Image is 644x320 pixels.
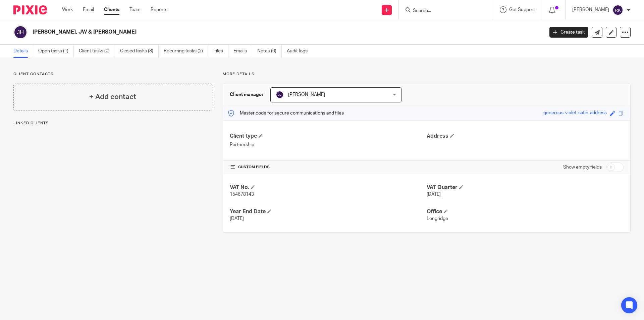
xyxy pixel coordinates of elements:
h4: Client type [230,133,427,140]
input: Search [412,8,473,14]
a: Email [83,6,94,13]
a: Open tasks (1) [38,45,74,58]
h4: VAT Quarter [427,184,624,191]
h2: [PERSON_NAME], JW & [PERSON_NAME] [33,29,438,36]
a: Emails [233,45,252,58]
span: [DATE] [427,192,441,197]
span: Get Support [509,7,535,12]
label: Show empty fields [563,164,602,171]
a: Files [213,45,228,58]
a: Notes (0) [257,45,282,58]
h4: Office [427,208,624,215]
a: Client tasks (0) [79,45,115,58]
img: svg%3E [276,91,284,99]
span: [DATE] [230,216,244,221]
p: Partnership [230,141,427,148]
img: svg%3E [13,25,28,39]
img: svg%3E [612,5,623,15]
h4: VAT No. [230,184,427,191]
span: [PERSON_NAME] [288,92,325,97]
span: Longridge [427,216,448,221]
h3: Client manager [230,91,264,98]
p: Client contacts [13,72,212,77]
h4: CUSTOM FIELDS [230,165,427,170]
p: More details [223,72,631,77]
a: Clients [104,6,119,13]
h4: Year End Date [230,208,427,215]
a: Create task [549,27,588,38]
p: Linked clients [13,121,212,126]
img: Pixie [13,5,47,14]
a: Work [62,6,73,13]
a: Audit logs [287,45,313,58]
a: Recurring tasks (2) [164,45,208,58]
p: [PERSON_NAME] [572,6,609,13]
div: generous-violet-satin-address [543,109,607,117]
a: Reports [151,6,167,13]
p: Master code for secure communications and files [228,110,344,117]
a: Details [13,45,33,58]
a: Closed tasks (8) [120,45,159,58]
h4: Address [427,133,624,140]
span: 154678143 [230,192,254,197]
a: Team [129,6,141,13]
h4: + Add contact [89,92,136,102]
